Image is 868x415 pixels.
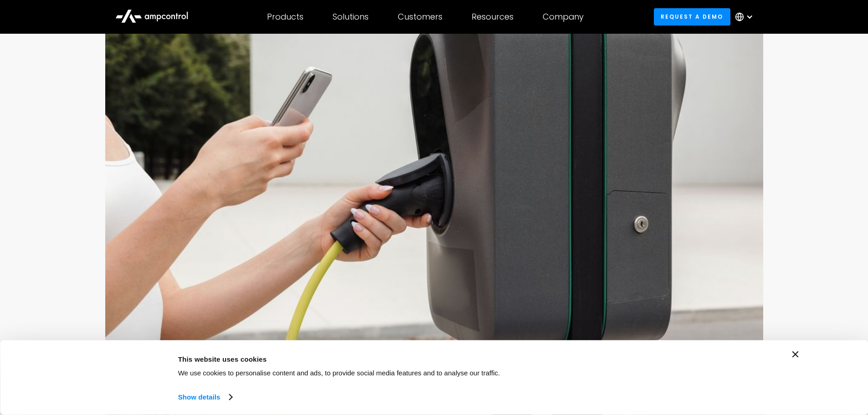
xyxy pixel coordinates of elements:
div: Customers [398,12,442,22]
div: Products [267,12,303,22]
span: We use cookies to personalise content and ads, to provide social media features and to analyse ou... [178,369,500,377]
button: Okay [645,351,776,378]
a: Request a demo [654,8,730,25]
div: Company [543,12,584,22]
div: This website uses cookies [178,354,625,364]
div: Resources [472,12,514,22]
a: Show details [178,390,232,404]
button: Close banner [792,351,799,358]
div: Solutions [333,12,369,22]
